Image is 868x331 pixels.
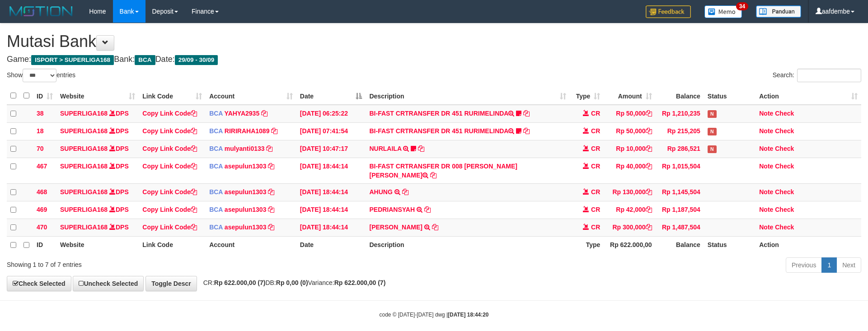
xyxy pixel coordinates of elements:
[591,110,600,117] span: CR
[268,188,274,196] a: Copy asepulun1303 to clipboard
[369,145,401,152] a: NURLAILA
[37,127,44,135] span: 18
[56,158,139,183] td: DPS
[704,87,755,105] th: Status
[268,224,274,231] a: Copy asepulun1303 to clipboard
[646,163,652,170] a: Copy Rp 40,000 to clipboard
[704,236,755,254] th: Status
[759,224,773,231] a: Note
[266,145,272,152] a: Copy mulyanti0133 to clipboard
[646,127,652,135] a: Copy Rp 50,000 to clipboard
[33,236,56,254] th: ID
[759,110,773,117] a: Note
[570,87,604,105] th: Type: activate to sort column ascending
[366,236,570,254] th: Description
[142,163,197,170] a: Copy Link Code
[708,145,717,153] span: Has Note
[591,127,600,135] span: CR
[402,188,408,196] a: Copy AHUNG to clipboard
[656,140,704,158] td: Rp 286,521
[604,201,655,219] td: Rp 42,000
[7,276,71,291] a: Check Selected
[570,236,604,254] th: Type
[604,158,655,183] td: Rp 40,000
[7,69,75,82] label: Show entries
[37,163,47,170] span: 467
[145,276,197,291] a: Toggle Descr
[60,224,108,231] a: SUPERLIGA168
[604,87,655,105] th: Amount: activate to sort column ascending
[142,224,197,231] a: Copy Link Code
[775,206,794,213] a: Check
[775,224,794,231] a: Check
[646,224,652,231] a: Copy Rp 300,000 to clipboard
[366,87,570,105] th: Description: activate to sort column ascending
[424,206,431,213] a: Copy PEDRIANSYAH to clipboard
[821,257,837,273] a: 1
[209,163,223,170] span: BCA
[271,127,277,135] a: Copy RIRIRAHA1089 to clipboard
[656,105,704,123] td: Rp 1,210,235
[759,206,773,213] a: Note
[225,110,260,117] a: YAHYA2935
[296,140,366,158] td: [DATE] 10:47:17
[591,206,600,213] span: CR
[175,55,218,65] span: 29/09 - 30/09
[142,188,197,196] a: Copy Link Code
[704,5,742,18] img: Button%20Memo.svg
[656,158,704,183] td: Rp 1,015,504
[591,188,600,196] span: CR
[604,183,655,201] td: Rp 130,000
[60,127,108,135] a: SUPERLIGA168
[296,236,366,254] th: Date
[60,163,108,170] a: SUPERLIGA168
[759,127,773,135] a: Note
[209,188,223,196] span: BCA
[209,145,223,152] span: BCA
[56,140,139,158] td: DPS
[296,158,366,183] td: [DATE] 18:44:14
[775,110,794,117] a: Check
[261,110,267,117] a: Copy YAHYA2935 to clipboard
[708,110,717,118] span: Has Note
[142,145,197,152] a: Copy Link Code
[296,201,366,219] td: [DATE] 18:44:14
[430,172,436,179] a: Copy BI-FAST CRTRANSFER DR 008 ABDUL RAHMAN RUMKE to clipboard
[37,188,47,196] span: 468
[142,127,197,135] a: Copy Link Code
[33,87,56,105] th: ID: activate to sort column ascending
[56,236,139,254] th: Website
[276,279,308,286] strong: Rp 0,00 (0)
[797,69,861,82] input: Search:
[225,206,267,213] a: asepulun1303
[775,188,794,196] a: Check
[759,145,773,152] a: Note
[369,188,392,196] a: AHUNG
[23,69,56,82] select: Showentries
[604,236,655,254] th: Rp 622.000,00
[604,140,655,158] td: Rp 10,000
[836,257,861,273] a: Next
[142,110,197,117] a: Copy Link Code
[209,110,223,117] span: BCA
[296,105,366,123] td: [DATE] 06:25:22
[604,105,655,123] td: Rp 50,000
[591,163,600,170] span: CR
[296,122,366,140] td: [DATE] 07:41:54
[656,219,704,236] td: Rp 1,487,504
[225,163,267,170] a: asepulun1303
[656,87,704,105] th: Balance
[225,145,265,152] a: mulyanti0133
[366,158,570,183] td: BI-FAST CRTRANSFER DR 008 [PERSON_NAME] [PERSON_NAME]
[139,236,206,254] th: Link Code
[37,145,44,152] span: 70
[775,127,794,135] a: Check
[31,55,114,65] span: ISPORT > SUPERLIGA168
[7,5,75,18] img: MOTION_logo.png
[448,312,488,318] strong: [DATE] 18:44:20
[646,145,652,152] a: Copy Rp 10,000 to clipboard
[206,87,296,105] th: Account: activate to sort column ascending
[418,145,424,152] a: Copy NURLAILA to clipboard
[773,69,861,82] label: Search:
[759,163,773,170] a: Note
